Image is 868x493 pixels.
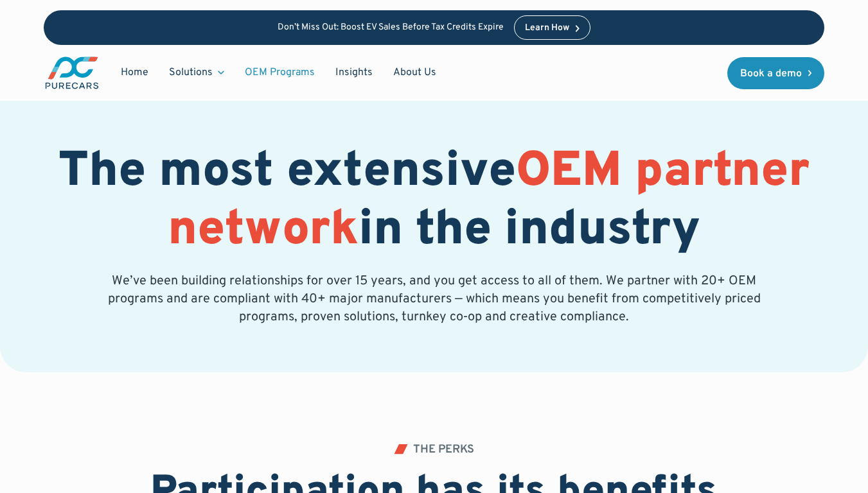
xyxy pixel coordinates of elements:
h1: The most extensive in the industry [44,144,825,261]
a: main [44,55,100,91]
a: About Us [383,60,447,85]
p: Don’t Miss Out: Boost EV Sales Before Tax Credits Expire [278,22,504,33]
div: THE PERKS [413,444,474,456]
span: OEM partner network [168,142,810,262]
a: Learn How [514,15,590,40]
div: Learn How [525,24,569,33]
a: Book a demo [727,57,825,89]
a: OEM Programs [235,60,325,85]
div: Book a demo [740,69,802,79]
a: Insights [325,60,383,85]
div: Solutions [159,60,235,85]
img: purecars logo [44,55,100,91]
p: We’ve been building relationships for over 15 years, and you get access to all of them. We partne... [105,272,763,326]
div: Solutions [169,65,213,80]
a: Home [111,60,159,85]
